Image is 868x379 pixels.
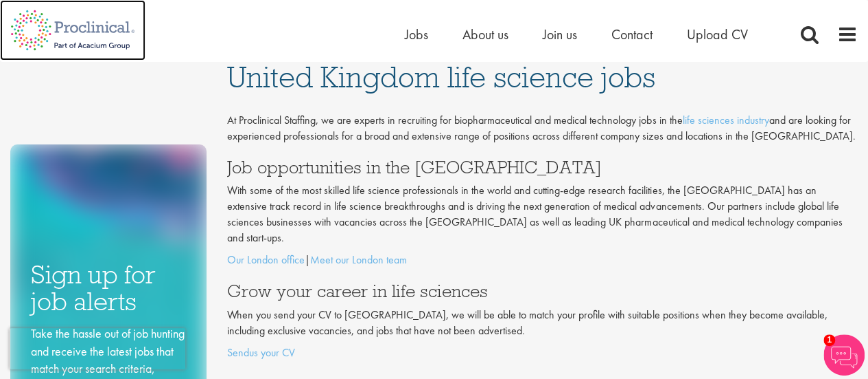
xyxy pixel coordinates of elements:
[543,25,577,43] a: Join us
[227,113,858,144] p: At Proclinical Staffing, we are experts in recruiting for biopharmaceutical and medical technolog...
[227,252,858,268] p: |
[227,345,295,360] a: Sendus your CV
[823,334,865,376] img: Chatbot
[227,58,655,96] span: United Kingdom life science jobs
[310,252,407,267] a: Meet our London team
[682,113,769,127] a: life sciences industry
[10,328,185,369] iframe: reCAPTCHA
[31,261,186,314] h3: Sign up for job alerts
[227,282,858,300] h3: Grow your career in life sciences
[611,25,653,43] a: Contact
[227,307,858,339] p: When you send your CV to [GEOGRAPHIC_DATA], we will be able to match your profile with suitable p...
[687,25,748,43] a: Upload CV
[227,183,858,246] p: With some of the most skilled life science professionals in the world and cutting-edge research f...
[405,25,428,43] a: Jobs
[462,25,508,43] a: About us
[227,252,305,267] a: Our London office
[227,158,858,176] h3: Job opportunities in the [GEOGRAPHIC_DATA]
[823,334,835,346] span: 1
